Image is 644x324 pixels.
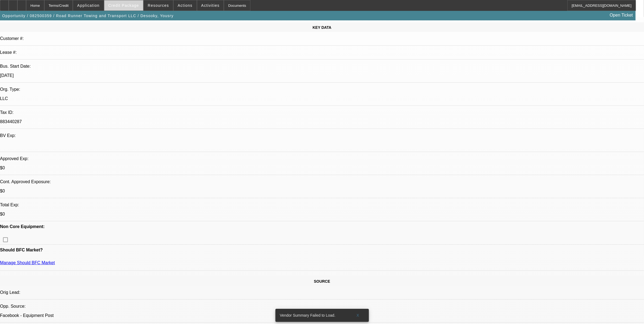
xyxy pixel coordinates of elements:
span: Opportunity / 082500359 / Road Runner Towing and Transport LLC / Desooky, Yousry [2,14,174,18]
span: KEY DATA [313,25,331,30]
button: Credit Package [104,0,143,11]
button: Actions [174,0,197,11]
button: Activities [197,0,224,11]
span: Application [77,3,99,8]
a: Open Ticket [608,11,635,20]
button: X [349,310,367,320]
div: Vendor Summary Failed to Load. [275,309,349,322]
span: Credit Package [108,3,139,8]
span: SOURCE [314,279,330,283]
button: Resources [144,0,173,11]
button: Application [73,0,103,11]
span: Activities [201,3,220,8]
span: Actions [178,3,193,8]
span: Resources [148,3,169,8]
span: X [356,313,359,317]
